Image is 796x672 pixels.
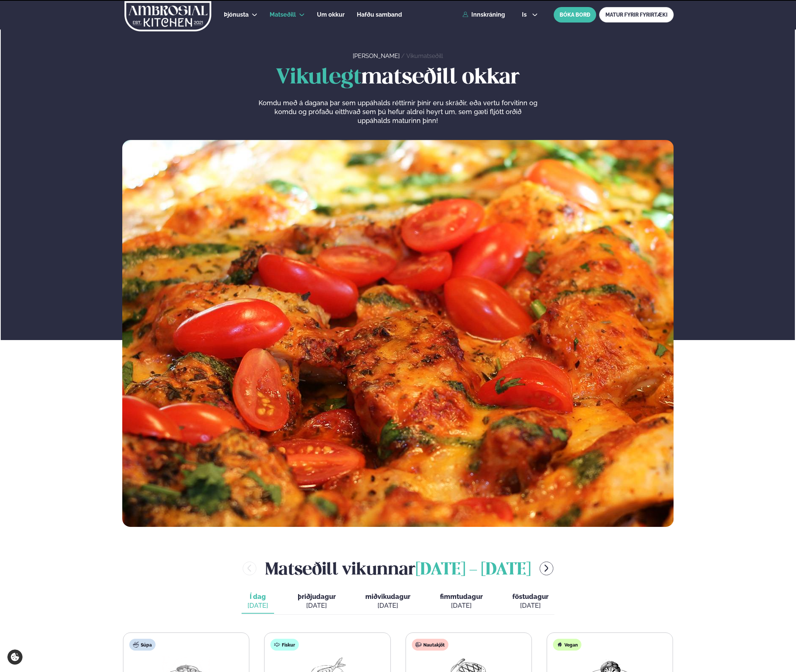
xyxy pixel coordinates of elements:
div: Vegan [553,639,581,651]
div: [DATE] [512,601,549,610]
div: [DATE] [440,601,483,610]
p: Komdu með á dagana þar sem uppáhalds réttirnir þínir eru skráðir, eða vertu forvitinn og komdu og... [258,99,537,125]
a: Vikumatseðill [406,52,443,59]
img: beef.svg [416,642,421,648]
div: [DATE] [247,601,268,610]
span: Matseðill [270,11,296,18]
a: MATUR FYRIR FYRIRTÆKI [599,7,674,23]
span: Um okkur [317,11,345,18]
img: fish.svg [274,642,280,648]
a: Cookie settings [7,649,23,665]
div: Nautakjöt [412,639,448,651]
a: Innskráning [462,11,505,18]
button: menu-btn-right [540,562,553,575]
button: Í dag [DATE] [242,589,274,614]
span: Þjónusta [224,11,249,18]
button: is [516,12,544,18]
button: menu-btn-left [243,562,256,575]
span: Vikulegt [276,68,361,88]
button: miðvikudagur [DATE] [359,589,416,614]
button: föstudagur [DATE] [506,589,554,614]
img: logo [124,1,212,31]
span: / [401,52,406,59]
div: [DATE] [298,601,336,610]
div: Fiskur [270,639,299,651]
span: þriðjudagur [298,593,336,600]
span: miðvikudagur [365,593,410,600]
h2: Matseðill vikunnar [265,556,531,580]
a: Um okkur [317,10,345,19]
a: Matseðill [270,10,296,19]
button: fimmtudagur [DATE] [434,589,489,614]
img: soup.svg [133,642,139,648]
a: Þjónusta [224,10,249,19]
h1: matseðill okkar [122,66,674,90]
span: [DATE] - [DATE] [416,562,531,578]
span: Í dag [247,592,268,601]
img: Vegan.svg [557,642,563,648]
span: Hafðu samband [357,11,402,18]
div: Súpa [129,639,156,651]
span: fimmtudagur [440,593,483,600]
a: [PERSON_NAME] [353,52,400,59]
button: þriðjudagur [DATE] [292,589,342,614]
img: image alt [122,140,674,527]
span: is [522,12,529,18]
button: BÓKA BORÐ [554,7,596,23]
div: [DATE] [365,601,410,610]
a: Hafðu samband [357,10,402,19]
span: föstudagur [512,593,549,600]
